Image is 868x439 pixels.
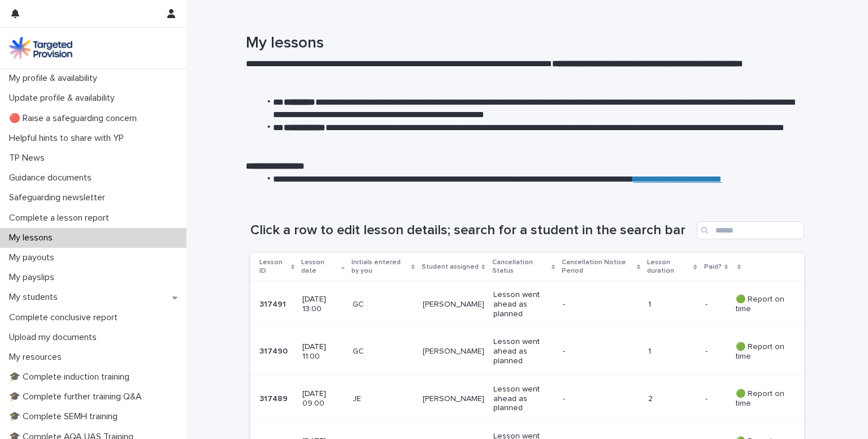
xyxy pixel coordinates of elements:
[302,295,344,314] p: [DATE] 13:00
[648,394,696,404] p: 2
[259,345,290,356] p: 317490
[5,153,54,163] p: TP News
[5,292,67,303] p: My students
[563,394,626,404] p: -
[648,300,696,309] p: 1
[563,347,626,356] p: -
[5,272,63,283] p: My payslips
[5,133,133,144] p: Helpful hints to share with YP
[250,375,804,422] tr: 317489317489 [DATE] 09:00JE[PERSON_NAME]Lesson went ahead as planned-2-- 🟢 Report on time
[5,391,151,402] p: 🎓 Complete further training Q&A
[250,328,804,375] tr: 317490317490 [DATE] 11:00GC[PERSON_NAME]Lesson went ahead as planned-1-- 🟢 Report on time
[259,392,290,404] p: 317489
[351,256,409,277] p: Initials entered by you
[492,256,549,277] p: Cancellation Status
[9,37,72,59] img: M5nRWzHhSzIhMunXDL62
[250,281,804,328] tr: 317491317491 [DATE] 13:00GC[PERSON_NAME]Lesson went ahead as planned-1-- 🟢 Report on time
[5,332,106,343] p: Upload my documents
[647,256,691,277] p: Lesson duration
[705,392,710,404] p: -
[5,113,146,124] p: 🔴 Raise a safeguarding concern
[705,298,710,309] p: -
[736,342,786,361] p: 🟢 Report on time
[563,300,626,309] p: -
[5,312,127,323] p: Complete conclusive report
[353,300,414,309] p: GC
[5,213,118,223] p: Complete a lesson report
[259,298,288,309] p: 317491
[422,261,479,273] p: Student assigned
[493,337,554,365] p: Lesson went ahead as planned
[259,256,288,277] p: Lesson ID
[562,256,634,277] p: Cancellation Notice Period
[493,290,554,319] p: Lesson went ahead as planned
[423,394,484,404] p: [PERSON_NAME]
[697,221,804,239] input: Search
[301,256,338,277] p: Lesson date
[5,411,127,422] p: 🎓 Complete SEMH training
[736,389,786,408] p: 🟢 Report on time
[5,233,62,243] p: My lessons
[353,394,414,404] p: JE
[302,342,344,361] p: [DATE] 11:00
[704,261,722,273] p: Paid?
[423,347,484,356] p: [PERSON_NAME]
[5,192,114,203] p: Safeguarding newsletter
[423,300,484,309] p: [PERSON_NAME]
[493,385,554,413] p: Lesson went ahead as planned
[5,252,63,263] p: My payouts
[353,347,414,356] p: GC
[250,222,692,239] h1: Click a row to edit lesson details; search for a student in the search bar
[246,34,800,53] h1: My lessons
[5,73,106,84] p: My profile & availability
[705,345,710,356] p: -
[736,295,786,314] p: 🟢 Report on time
[5,93,124,104] p: Update profile & availability
[5,372,138,382] p: 🎓 Complete induction training
[302,389,344,408] p: [DATE] 09:00
[648,347,696,356] p: 1
[5,173,101,183] p: Guidance documents
[5,352,71,363] p: My resources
